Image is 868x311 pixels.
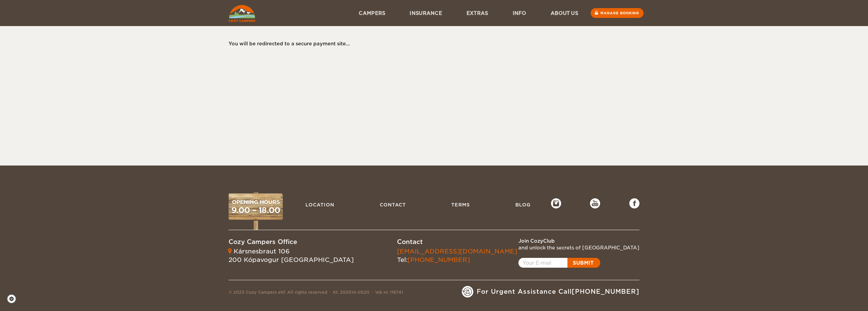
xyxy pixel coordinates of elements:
a: Terms [448,198,473,211]
div: © 2023 Cozy Campers ehf. All rights reserved Kt. 550514-0520 Vsk nr. 118741 [229,289,403,297]
a: Contact [376,198,409,211]
div: and unlock the secrets of [GEOGRAPHIC_DATA] [518,244,639,251]
span: For Urgent Assistance Call [477,287,639,296]
div: Join CozyClub [518,238,639,244]
div: Tel: [397,247,517,264]
a: Cookie settings [7,294,21,304]
div: You will be redirected to a secure payment site... [229,40,633,47]
a: Blog [512,198,534,211]
div: Contact [397,238,517,246]
div: Kársnesbraut 106 200 Kópavogur [GEOGRAPHIC_DATA] [229,247,354,264]
img: Cozy Campers [229,5,255,22]
div: Cozy Campers Office [229,238,354,246]
a: [PHONE_NUMBER] [408,256,470,263]
a: Location [302,198,338,211]
a: [PHONE_NUMBER] [572,288,639,295]
a: Manage booking [591,8,644,18]
a: Open popup [518,258,600,268]
a: [EMAIL_ADDRESS][DOMAIN_NAME] [397,248,517,255]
